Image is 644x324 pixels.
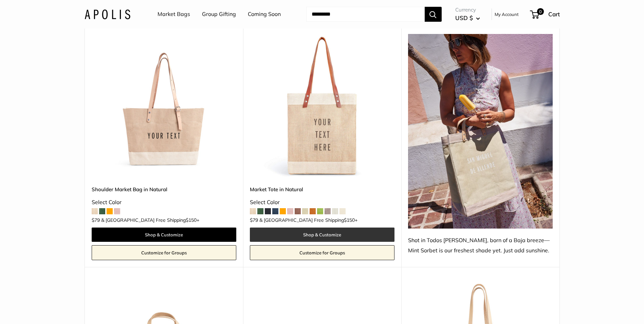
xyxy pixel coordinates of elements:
a: Coming Soon [248,9,281,19]
span: $79 [92,217,100,223]
a: Market Bags [158,9,190,19]
img: description_Make it yours with custom printed text. [250,34,394,179]
img: Shot in Todos Santos, born of a Baja breeze—Mint Sorbet is our freshest shade yet. Just add sunsh... [408,34,553,229]
a: Customize for Groups [92,245,236,260]
input: Search... [306,7,425,22]
img: Shoulder Market Bag in Natural [92,34,236,179]
button: Search [425,7,442,22]
a: My Account [495,10,519,18]
span: & [GEOGRAPHIC_DATA] Free Shipping + [259,218,357,222]
span: Currency [455,5,480,15]
a: Group Gifting [202,9,236,19]
a: Shoulder Market Bag in Natural [92,185,236,193]
span: 0 [537,8,544,15]
span: $150 [186,217,197,223]
a: 0 Cart [531,9,560,20]
a: description_Make it yours with custom printed text.description_The Original Market bag in its 4 n... [250,34,394,179]
button: USD $ [455,13,480,23]
span: $79 [250,217,258,223]
a: Shop & Customize [250,228,394,242]
a: Shop & Customize [92,228,236,242]
span: Cart [548,11,560,18]
span: $150 [344,217,355,223]
a: Shoulder Market Bag in NaturalShoulder Market Bag in Natural [92,34,236,179]
a: Market Tote in Natural [250,185,394,193]
div: Shot in Todos [PERSON_NAME], born of a Baja breeze—Mint Sorbet is our freshest shade yet. Just ad... [408,235,553,256]
img: Apolis [85,9,130,19]
span: USD $ [455,14,473,21]
div: Select Color [92,197,236,208]
a: Customize for Groups [250,245,394,260]
span: & [GEOGRAPHIC_DATA] Free Shipping + [101,218,199,222]
div: Select Color [250,197,394,208]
